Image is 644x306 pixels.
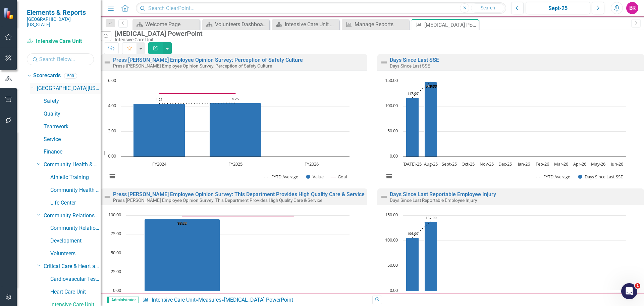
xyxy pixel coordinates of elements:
[306,174,324,180] button: Show Value
[406,81,618,157] g: Days Since Last SSE, series 2 of 2. Bar series with 12 bars.
[113,57,303,63] a: Press [PERSON_NAME] Employee Opinion Survey: Perception of Safety Culture
[145,219,220,291] path: FY2025, 95. Percentile Rank.
[610,161,623,167] text: Jun-26
[385,237,398,243] text: 100.00
[156,97,163,102] text: 4.21
[355,20,407,29] div: Manage Reports
[142,296,367,304] div: » »
[113,63,272,69] small: Press [PERSON_NAME] Employee Opinion Survey: Perception of Safety Culture
[528,4,588,12] div: Sept-25
[578,174,624,180] button: Show Days Since Last SSE
[115,30,641,37] div: [MEDICAL_DATA] PowerPoint
[407,91,418,96] text: 117.00
[526,2,590,14] button: Sept-25
[285,20,337,29] div: Intensive Care Unit Dashboard
[554,161,568,167] text: Mar-26
[536,161,549,167] text: Feb-26
[50,288,101,296] a: Heart Care Unit
[33,72,61,80] a: Scorecards
[425,222,437,291] path: Aug-25, 137. Days Since Last Reportable Employee Injury.
[390,153,398,159] text: 0.00
[426,84,437,88] text: 148.00
[407,231,418,236] text: 106.00
[305,161,319,167] text: FY2026
[44,263,101,270] a: Critical Care & Heart and Vascular Services
[591,161,605,167] text: May-26
[406,215,618,291] g: Days Since Last Reportable Employee Injury, series 2 of 2. Bar series with 12 bars.
[517,161,530,167] text: Jan-26
[385,77,398,83] text: 150.00
[108,128,116,134] text: 2.00
[50,199,101,207] a: Life Center
[406,237,419,291] path: Jul-25, 106. Days Since Last Reportable Employee Injury.
[426,215,437,220] text: 137.00
[480,161,494,167] text: Nov-25
[204,20,268,29] a: Volunteers Dashboard
[133,81,312,157] g: Value, series 2 of 3. Bar series with 3 bars.
[44,123,101,131] a: Teamwork
[228,161,243,167] text: FY2025
[442,161,457,167] text: Sept-25
[50,174,101,181] a: Athletic Training
[387,128,398,134] text: 50.00
[471,3,504,13] button: Search
[380,58,388,67] img: Not Defined
[215,20,268,29] div: Volunteers Dashboard
[385,102,398,108] text: 100.00
[145,215,294,291] g: Percentile Rank, series 2 of 3. Bar series with 2 bars.
[108,212,121,218] text: 100.00
[387,262,398,268] text: 50.00
[44,161,101,169] a: Community Health & Athletic Training
[425,82,437,157] path: Aug-25, 148. Days Since Last SSE.
[103,193,111,201] img: Not Defined
[424,161,438,167] text: Aug-25
[331,174,347,180] button: Show Goal
[27,8,94,16] span: Elements & Reports
[377,54,644,188] div: Double-Click to Edit
[113,198,322,203] small: Press [PERSON_NAME] Employee Opinion Survey: This Department Provides High Quality Care & Service
[424,21,477,29] div: [MEDICAL_DATA] PowerPoint
[108,153,116,159] text: 0.00
[384,172,394,181] button: View chart menu, Chart
[104,78,353,187] svg: Interactive chart
[498,161,512,167] text: Dec-25
[111,230,121,236] text: 75.00
[181,215,295,217] g: Goal, series 3 of 3. Line with 2 data points.
[64,73,77,79] div: 500
[108,102,116,108] text: 4.00
[380,193,388,201] img: Not Defined
[621,283,637,299] iframe: Intercom live chat
[44,136,101,143] a: Service
[108,77,116,83] text: 6.00
[113,287,121,293] text: 0.00
[626,2,638,14] button: BR
[104,78,364,187] div: Chart. Highcharts interactive chart.
[44,110,101,118] a: Quality
[573,161,586,167] text: Apr-26
[3,8,15,19] img: ClearPoint Strategy
[111,268,121,274] text: 25.00
[27,53,94,65] input: Search Below...
[50,275,101,283] a: Cardiovascular Testing
[462,161,475,167] text: Oct-25
[264,174,299,180] button: Show FYTD Average
[27,38,94,45] a: Intensive Care Unit
[381,78,641,187] div: Chart. Highcharts interactive chart.
[44,148,101,156] a: Finance
[198,297,221,303] a: Measures
[402,161,422,167] text: [DATE]-25
[152,161,167,167] text: FY2024
[44,97,101,105] a: Safety
[115,37,641,42] div: Intensive Care Unit
[481,5,495,10] span: Search
[108,172,117,181] button: View chart menu, Chart
[406,97,419,157] path: Jul-25, 117. Days Since Last SSE.
[37,85,101,92] a: [GEOGRAPHIC_DATA][US_STATE]
[107,297,139,303] span: Administrator
[152,297,196,303] a: Intensive Care Unit
[101,54,367,188] div: Double-Click to Edit
[44,212,101,220] a: Community Relations Services
[50,186,101,194] a: Community Health & Wellness
[133,103,185,157] path: FY2024, 4.21. Value.
[381,78,630,187] svg: Interactive chart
